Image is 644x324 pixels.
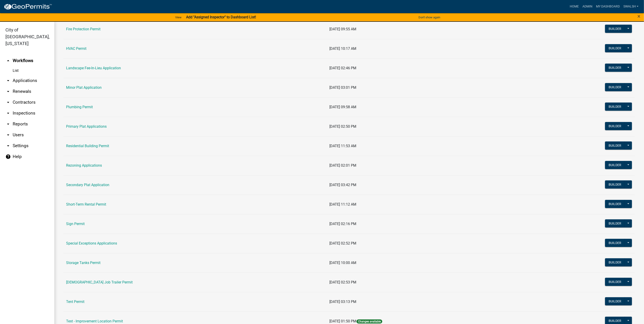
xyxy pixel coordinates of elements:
button: Builder [605,142,625,150]
span: [DATE] 02:16 PM [330,222,357,226]
i: arrow_drop_down [5,100,11,105]
a: Short-Term Rental Permit [66,202,106,206]
a: Storage Tanks Permit [66,261,101,265]
a: swalsh [622,2,640,11]
span: [DATE] 02:50 PM [330,124,357,129]
button: Builder [605,161,625,169]
span: [DATE] 10:00 AM [330,261,357,265]
a: Tent Permit [66,300,84,304]
a: Rezoning Applications [66,163,102,168]
a: Admin [581,2,594,11]
button: Builder [605,278,625,286]
span: [DATE] 03:13 PM [330,300,357,304]
button: Builder [605,200,625,208]
i: arrow_drop_down [5,78,11,83]
a: Sign Permit [66,222,85,226]
i: help [5,154,11,159]
a: View [173,14,183,21]
span: [DATE] 09:58 AM [330,105,357,109]
a: Plumbing Permit [66,105,93,109]
button: Builder [605,83,625,91]
a: Fire Protection Permit [66,27,101,31]
span: [DATE] 09:55 AM [330,27,357,31]
a: Landscape Fee-In-Lieu Application [66,66,121,70]
button: Builder [605,219,625,228]
span: [DATE] 02:52 PM [330,241,357,245]
span: [DATE] 03:42 PM [330,183,357,187]
a: My Dashboard [594,2,622,11]
i: arrow_drop_up [5,58,11,63]
span: [DATE] 02:01 PM [330,163,357,168]
a: Home [568,2,581,11]
button: Don't show again [417,14,442,21]
a: HVAC Permit [66,46,86,51]
button: Builder [605,297,625,305]
button: Builder [605,180,625,189]
i: arrow_drop_down [5,89,11,94]
i: arrow_drop_down [5,110,11,116]
a: Residential Building Permit [66,144,109,148]
a: [DEMOGRAPHIC_DATA] Job Trailer Permit [66,280,133,284]
span: [DATE] 02:46 PM [330,66,357,70]
i: arrow_drop_down [5,121,11,127]
button: Builder [605,103,625,111]
span: [DATE] 01:50 PM [330,319,357,323]
a: Minor Plat Application [66,85,102,90]
span: Changes available [357,319,382,324]
a: Special Exceptions Applications [66,241,117,245]
span: [DATE] 10:17 AM [330,46,357,51]
strong: Add "Assigned Inspector" to Dashboard List! [186,15,256,19]
a: Primary Plat Applications [66,124,107,129]
button: Builder [605,239,625,247]
span: [DATE] 03:01 PM [330,85,357,90]
button: Builder [605,25,625,33]
i: arrow_drop_down [5,132,11,138]
a: Test - Improvement Location Permit [66,319,123,323]
span: [DATE] 11:53 AM [330,144,357,148]
button: Builder [605,44,625,52]
button: Close [638,14,641,19]
span: [DATE] 02:53 PM [330,280,357,284]
i: arrow_drop_down [5,143,11,149]
span: [DATE] 11:12 AM [330,202,357,206]
span: × [638,13,641,19]
button: Builder [605,258,625,266]
button: Builder [605,122,625,130]
button: Builder [605,64,625,72]
a: Secondary Plat Application [66,183,109,187]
